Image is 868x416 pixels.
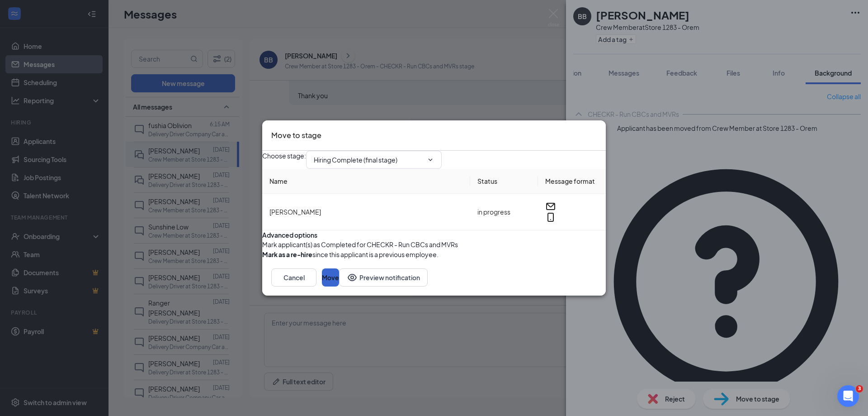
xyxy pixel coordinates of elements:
[262,249,439,259] div: since this applicant is a previous employee.
[262,250,312,258] b: Mark as a re-hire
[262,151,306,169] span: Choose stage :
[271,268,316,287] button: Cancel
[545,212,556,223] svg: MobileSms
[856,385,863,392] span: 3
[271,129,321,141] h3: Move to stage
[545,201,556,212] svg: Email
[339,268,428,287] button: Preview notificationEye
[837,385,859,407] iframe: Intercom live chat
[322,268,339,287] button: Move
[538,169,606,194] th: Message format
[262,239,458,249] span: Mark applicant(s) as Completed for CHECKR - Run CBCs and MVRs
[269,208,321,216] span: [PERSON_NAME]
[470,169,538,194] th: Status
[262,230,606,239] div: Advanced options
[347,272,358,283] svg: Eye
[262,169,470,194] th: Name
[427,156,434,163] svg: ChevronDown
[470,194,538,230] td: in progress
